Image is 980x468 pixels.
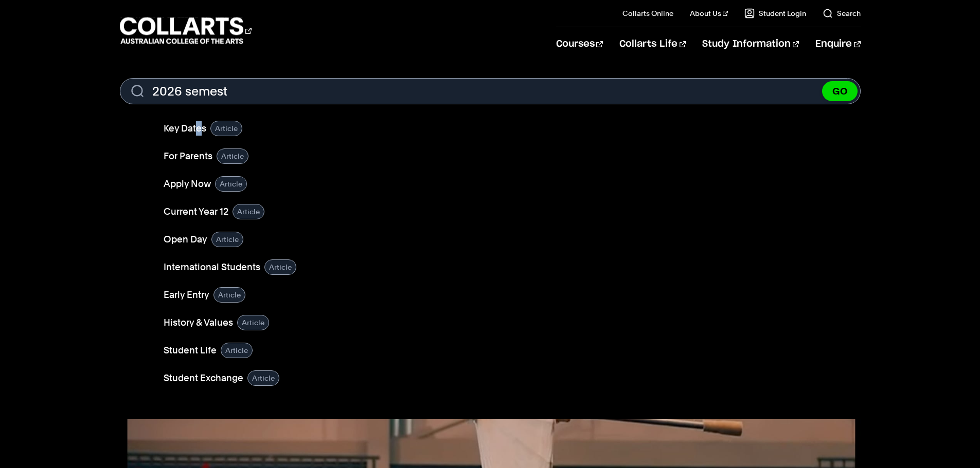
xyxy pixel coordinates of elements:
[164,343,217,358] a: Student Life
[164,232,207,247] a: Open Day
[815,27,860,61] a: Enquire
[164,315,233,330] a: History & Values
[822,81,858,101] button: GO
[823,8,861,18] a: Search
[690,8,728,18] a: About Us
[702,27,799,61] a: Study Information
[120,78,861,104] input: Enter Search Term
[237,315,269,330] div: Article
[744,8,806,18] a: Student Login
[164,204,228,219] a: Current Year 12
[164,121,206,136] a: Key Dates
[247,370,279,386] div: Article
[213,287,245,303] div: Article
[164,149,212,163] a: For Parents
[120,16,252,45] div: Go to homepage
[215,176,247,192] div: Article
[233,204,264,219] div: Article
[211,232,243,247] div: Article
[210,121,242,136] div: Article
[264,259,296,275] div: Article
[217,148,248,164] div: Article
[164,260,260,274] a: International Students
[120,78,861,104] form: Search
[164,371,243,385] a: Student Exchange
[164,177,211,191] a: Apply Now
[164,288,209,302] a: Early Entry
[619,27,686,61] a: Collarts Life
[556,27,603,61] a: Courses
[221,343,253,358] div: Article
[622,8,673,18] a: Collarts Online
